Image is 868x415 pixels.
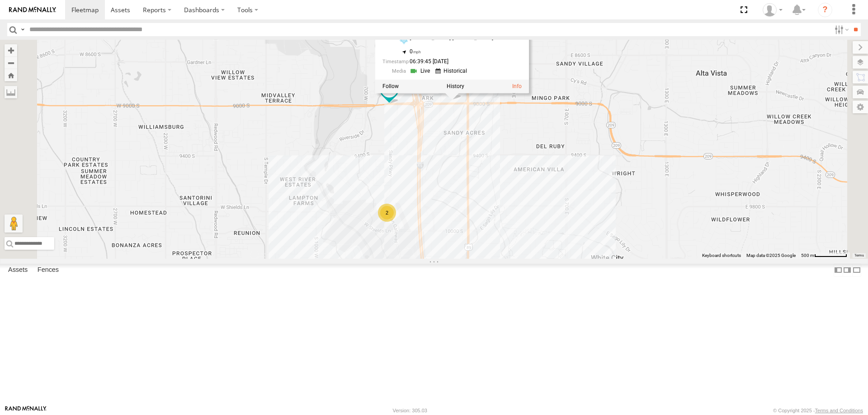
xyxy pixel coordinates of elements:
[382,59,504,65] div: Date/time of location update
[831,23,850,36] label: Search Filter Options
[773,408,863,413] div: © Copyright 2025 -
[818,3,832,17] i: ?
[19,23,26,36] label: Search Query
[5,406,47,415] a: Visit our Website
[853,101,868,113] label: Map Settings
[9,7,56,13] img: rand-logo.svg
[410,66,433,75] a: View Live Media Streams
[33,264,63,276] label: Fences
[5,86,17,98] label: Measure
[410,48,421,55] span: 0
[5,56,17,69] button: Zoom out
[5,214,23,233] button: Drag Pegman onto the map to open Street View
[5,44,17,56] button: Zoom in
[512,83,522,89] a: View Asset Details
[759,3,786,17] div: Allen Bauer
[702,252,741,259] button: Keyboard shortcuts
[4,264,32,276] label: Assets
[746,253,796,258] span: Map data ©2025 Google
[382,83,399,89] label: Realtime tracking of Asset
[801,253,814,258] span: 500 m
[410,35,504,41] div: [PERSON_NAME] [PERSON_NAME]
[854,254,864,257] a: Terms
[378,204,396,222] div: 2
[435,66,470,75] a: View Historical Media Streams
[834,264,843,277] label: Dock Summary Table to the Left
[5,69,17,81] button: Zoom Home
[852,264,861,277] label: Hide Summary Table
[798,252,850,259] button: Map Scale: 500 m per 69 pixels
[815,408,863,413] a: Terms and Conditions
[393,408,427,413] div: Version: 305.03
[843,264,852,277] label: Dock Summary Table to the Right
[447,83,464,89] label: View Asset History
